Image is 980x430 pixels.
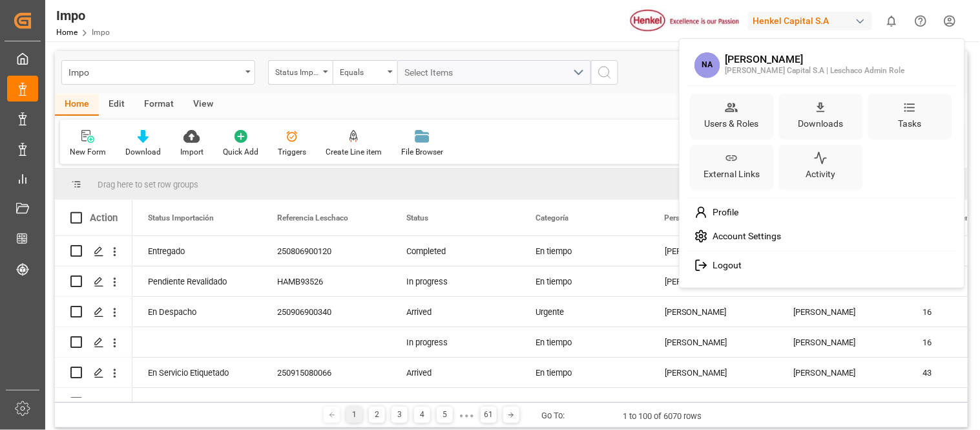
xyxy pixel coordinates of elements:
span: Logout [708,260,742,272]
div: [PERSON_NAME] Capital S.A | Leschaco Admin Role [725,65,905,77]
div: External Links [701,165,762,184]
span: Profile [708,207,739,219]
div: Downloads [796,114,846,133]
div: Users & Roles [702,114,762,133]
div: Activity [804,165,839,184]
span: Account Settings [708,231,782,242]
div: Tasks [896,114,924,133]
span: NA [694,52,720,78]
div: [PERSON_NAME] [725,54,905,65]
